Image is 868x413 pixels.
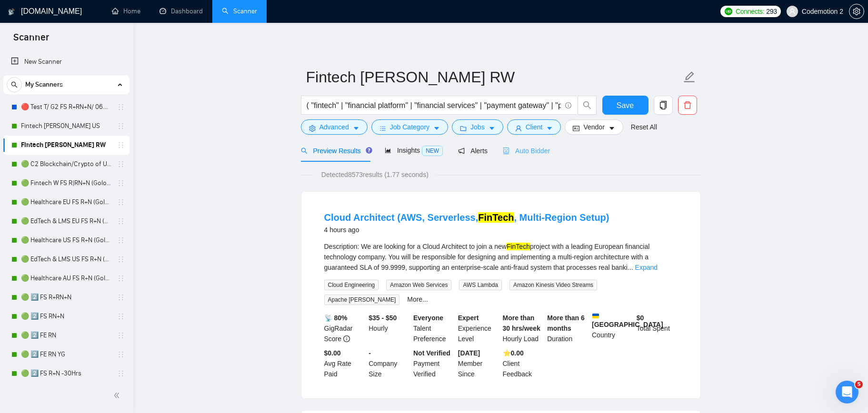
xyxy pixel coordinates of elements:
span: holder [117,160,125,168]
button: userClientcaret-down [507,119,561,135]
div: Duration [545,313,590,344]
span: copy [654,101,672,109]
a: 🟢 EdTech & LMS EU FS R+N (Golovach FS) [21,212,111,231]
span: AWS Lambda [459,280,502,290]
span: Detected 8573 results (1.77 seconds) [315,169,435,180]
span: Connects: [736,6,764,17]
span: Vendor [583,122,604,132]
span: info-circle [343,335,350,342]
b: Not Verified [413,349,450,357]
span: Preview Results [301,147,369,155]
mark: FinTech [478,212,514,223]
span: holder [117,179,125,187]
a: 🟢 Healthcare US FS R+N (Golovach FS) [21,231,111,250]
img: upwork-logo.png [725,8,732,15]
span: idcard [573,125,579,132]
span: setting [309,125,316,132]
b: 📡 80% [324,314,348,322]
div: Country [590,313,635,344]
div: Client Feedback [501,348,546,379]
span: search [7,81,21,88]
b: More than 30 hrs/week [503,314,540,332]
b: ⭐️ 0.00 [503,349,524,357]
span: Save [617,99,634,111]
a: 🔴 Test T/ G2 FS R+RN+N/ 06.03 [21,98,111,117]
span: delete [678,101,697,109]
button: idcardVendorcaret-down [565,119,623,135]
span: info-circle [565,102,571,108]
span: holder [117,217,125,225]
span: setting [849,8,864,15]
span: holder [117,103,125,111]
span: edit [683,71,696,83]
span: search [301,147,308,154]
div: Description: We are looking for a Cloud Architect to join a new project with a leading European f... [324,241,678,273]
span: holder [117,198,125,206]
span: NEW [422,146,443,156]
mark: FinTech [507,243,530,250]
div: Hourly Load [501,313,546,344]
button: copy [654,96,673,115]
div: Talent Preference [411,313,456,344]
b: [DATE] [458,349,480,357]
span: Job Category [390,122,429,132]
b: More than 6 months [547,314,585,332]
button: barsJob Categorycaret-down [371,119,448,135]
a: Expand [635,264,658,271]
a: setting [849,8,864,15]
span: Auto Bidder [503,147,550,155]
div: 4 hours ago [324,224,609,236]
a: 🟢 2️⃣ FS R+RN+N [21,288,111,307]
b: Everyone [413,314,443,322]
span: 5 [855,381,863,388]
div: Company Size [367,348,411,379]
span: Amazon Web Services [386,280,451,290]
button: setting [849,4,864,19]
span: ... [628,264,633,271]
span: holder [117,294,125,301]
b: - [369,349,371,357]
span: notification [458,147,465,154]
a: 🟢 2️⃣ FS R+N -30Hrs [21,364,111,383]
span: holder [117,370,125,377]
span: Amazon Kinesis Video Streams [509,280,597,290]
b: $0.00 [324,349,341,357]
a: Cloud Architect (AWS, Serverless,FinTech, Multi-Region Setup) [324,212,609,223]
span: caret-down [489,125,495,132]
button: settingAdvancedcaret-down [301,119,368,135]
div: Payment Verified [411,348,456,379]
span: robot [503,147,509,154]
span: bars [379,125,386,132]
a: Reset All [631,122,657,132]
span: holder [117,122,125,130]
span: caret-down [609,125,615,132]
div: Hourly [367,313,411,344]
button: search [7,77,22,92]
input: Scanner name... [306,65,681,89]
span: double-left [113,391,123,400]
div: GigRadar Score [322,313,367,344]
span: search [578,101,596,109]
span: folder [460,125,467,132]
span: 293 [766,6,777,17]
span: area-chart [385,147,391,154]
button: search [578,96,597,115]
a: searchScanner [222,7,257,15]
span: holder [117,332,125,339]
a: 🟢 Healthcare AU FS R+N (Golovach FS) [21,269,111,288]
span: holder [117,351,125,358]
span: user [515,125,522,132]
span: holder [117,236,125,244]
span: holder [117,313,125,320]
span: My Scanners [25,75,63,94]
span: holder [117,141,125,149]
b: $35 - $50 [369,314,397,322]
img: 🇺🇦 [592,313,599,319]
span: caret-down [546,125,553,132]
div: Avg Rate Paid [322,348,367,379]
b: Expert [458,314,479,322]
b: $ 0 [637,314,644,322]
a: dashboardDashboard [160,7,203,15]
a: Fintech [PERSON_NAME] US [21,117,111,136]
button: folderJobscaret-down [452,119,503,135]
